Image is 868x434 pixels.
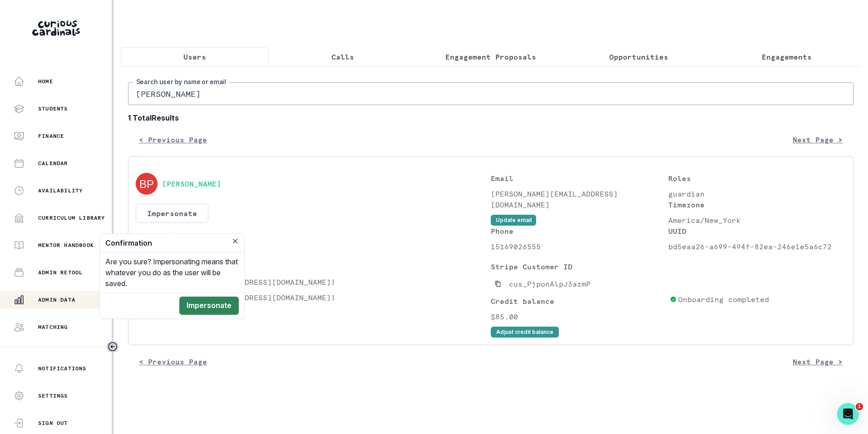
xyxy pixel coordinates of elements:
[136,292,491,303] p: [PERSON_NAME] ([EMAIL_ADDRESS][DOMAIN_NAME])
[668,188,846,199] p: guardian
[491,261,666,272] p: Stripe Customer ID
[856,403,863,410] span: 1
[38,242,94,249] p: Mentor Handbook
[136,261,491,272] p: Students
[762,51,812,62] p: Engagements
[128,112,853,123] b: 1 Total Results
[491,277,505,291] button: Copied to clipboard
[128,131,218,149] button: < Previous Page
[509,278,591,289] p: cus_PjponAlpJ3azmP
[668,215,846,226] p: America/New_York
[128,353,218,371] button: < Previous Page
[100,234,244,252] header: Confirmation
[491,296,666,307] p: Credit balance
[668,241,846,252] p: bd5eaa26-a699-494f-82ea-246e1e5a6c72
[837,403,859,425] iframe: Intercom live chat
[38,269,83,276] p: Admin Retool
[491,215,536,226] button: Update email
[668,199,846,210] p: Timezone
[100,252,244,293] div: Are you sure? Impersonating means that whatever you do as the user will be saved.
[38,78,53,85] p: Home
[38,105,68,112] p: Students
[162,179,221,188] button: [PERSON_NAME]
[782,353,853,371] button: Next Page >
[38,214,105,222] p: Curriculum Library
[38,187,83,194] p: Availability
[668,173,846,184] p: Roles
[491,173,668,184] p: Email
[491,327,559,338] button: Adjust credit balance
[38,392,68,399] p: Settings
[38,160,68,167] p: Calendar
[491,226,668,237] p: Phone
[179,297,239,315] button: Impersonate
[136,204,208,223] button: Impersonate
[230,236,241,247] button: Close
[183,51,206,62] p: Users
[32,20,80,36] img: Curious Cardinals Logo
[491,311,666,322] p: $85.00
[445,51,536,62] p: Engagement Proposals
[136,173,158,195] img: svg
[136,277,491,288] p: [PERSON_NAME] ([EMAIL_ADDRESS][DOMAIN_NAME])
[609,51,668,62] p: Opportunities
[668,226,846,237] p: UUID
[491,188,668,210] p: [PERSON_NAME][EMAIL_ADDRESS][DOMAIN_NAME]
[38,419,68,427] p: Sign Out
[782,131,853,149] button: Next Page >
[491,241,668,252] p: 15169026555
[38,132,64,140] p: Finance
[107,341,118,353] button: Toggle sidebar
[38,296,75,303] p: Admin Data
[38,323,68,331] p: Matching
[678,294,769,305] p: Onboarding completed
[331,51,354,62] p: Calls
[38,365,87,372] p: Notifications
